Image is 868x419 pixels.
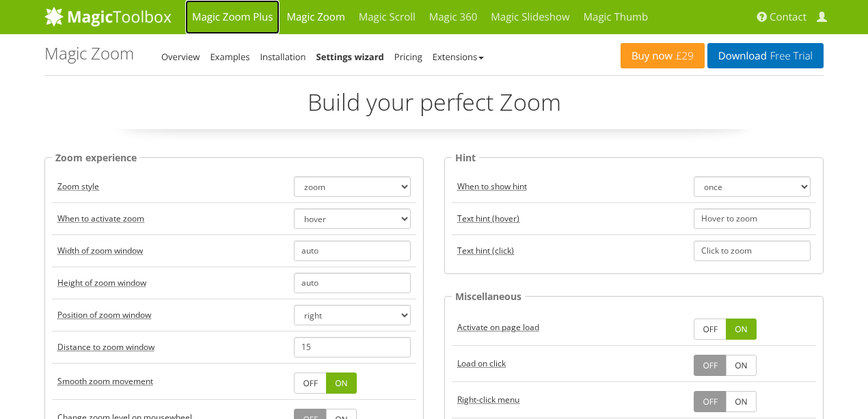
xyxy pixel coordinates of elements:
[52,150,140,165] legend: Zoom experience
[57,375,153,387] acronym: smoothing, default: true
[57,213,144,224] acronym: zoomOn, default: hover
[457,213,519,224] acronym: textHoverZoomHint, default: Hover to zoom
[57,180,99,192] acronym: zoomMode, default: zoom
[726,391,756,412] a: ON
[694,319,727,340] a: OFF
[57,309,151,321] acronym: zoomPosition, default: right
[210,51,249,63] a: Examples
[457,245,514,256] acronym: textClickZoomHint, default: Click to zoom
[621,43,705,68] a: Buy now£29
[726,319,756,340] a: ON
[57,277,146,288] acronym: zoomHeight, default: auto
[726,355,756,376] a: ON
[452,150,479,165] legend: Hint
[44,6,172,27] img: MagicToolbox.com - Image tools for your website
[770,10,806,24] span: Contact
[294,373,327,394] a: OFF
[457,394,519,405] acronym: rightClick, default: false
[161,51,200,63] a: Overview
[44,86,824,129] p: Build your perfect Zoom
[452,288,525,304] legend: Miscellaneous
[457,321,539,333] acronym: autostart, default: true
[457,180,527,192] acronym: hint, default: once
[44,44,134,62] h1: Magic Zoom
[316,51,384,63] a: Settings wizard
[767,51,813,62] span: Free Trial
[673,51,694,62] span: £29
[694,391,727,412] a: OFF
[57,341,154,353] acronym: zoomDistance, default: 15
[707,43,824,68] a: DownloadFree Trial
[457,357,506,369] acronym: lazyZoom, default: false
[394,51,422,63] a: Pricing
[57,245,143,256] acronym: zoomWidth, default: auto
[260,51,306,63] a: Installation
[326,373,356,394] a: ON
[694,355,727,376] a: OFF
[433,51,484,63] a: Extensions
